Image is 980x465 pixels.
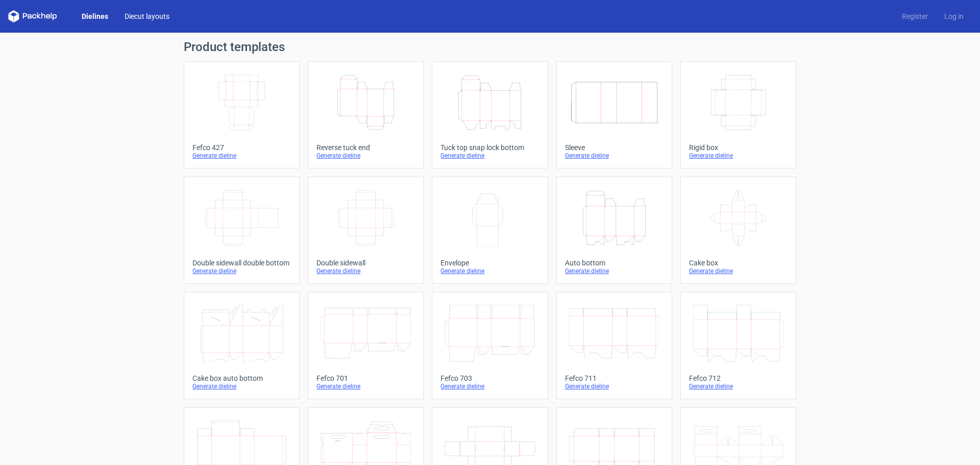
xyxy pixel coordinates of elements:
div: Generate dieline [689,152,788,160]
a: Double sidewall double bottomGenerate dieline [184,177,300,284]
a: Fefco 711Generate dieline [556,292,672,399]
div: Double sidewall [316,259,415,267]
div: Generate dieline [316,267,415,275]
a: Fefco 703Generate dieline [432,292,548,399]
div: Generate dieline [192,267,291,275]
div: Generate dieline [440,382,539,390]
div: Generate dieline [440,267,539,275]
h1: Product templates [184,41,796,53]
div: Reverse tuck end [316,143,415,152]
div: Double sidewall double bottom [192,259,291,267]
div: Fefco 427 [192,143,291,152]
div: Generate dieline [440,152,539,160]
a: SleeveGenerate dieline [556,61,672,168]
a: Log in [936,11,972,21]
div: Cake box [689,259,788,267]
div: Generate dieline [192,152,291,160]
a: Diecut layouts [116,11,178,21]
a: Fefco 701Generate dieline [308,292,424,399]
div: Generate dieline [192,382,291,390]
a: Fefco 712Generate dieline [680,292,796,399]
a: Double sidewallGenerate dieline [308,177,424,284]
div: Generate dieline [565,152,664,160]
a: Rigid boxGenerate dieline [680,61,796,168]
div: Fefco 703 [440,374,539,382]
a: Cake boxGenerate dieline [680,177,796,284]
div: Generate dieline [689,267,788,275]
div: Generate dieline [565,382,664,390]
a: Reverse tuck endGenerate dieline [308,61,424,168]
div: Generate dieline [316,152,415,160]
div: Fefco 711 [565,374,664,382]
div: Generate dieline [316,382,415,390]
a: Cake box auto bottomGenerate dieline [184,292,300,399]
div: Cake box auto bottom [192,374,291,382]
div: Envelope [440,259,539,267]
div: Tuck top snap lock bottom [440,143,539,152]
div: Fefco 701 [316,374,415,382]
div: Generate dieline [689,382,788,390]
a: EnvelopeGenerate dieline [432,177,548,284]
a: Fefco 427Generate dieline [184,61,300,168]
a: Tuck top snap lock bottomGenerate dieline [432,61,548,168]
div: Fefco 712 [689,374,788,382]
div: Generate dieline [565,267,664,275]
a: Dielines [73,11,116,21]
div: Auto bottom [565,259,664,267]
a: Register [894,11,936,21]
a: Auto bottomGenerate dieline [556,177,672,284]
div: Rigid box [689,143,788,152]
div: Sleeve [565,143,664,152]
